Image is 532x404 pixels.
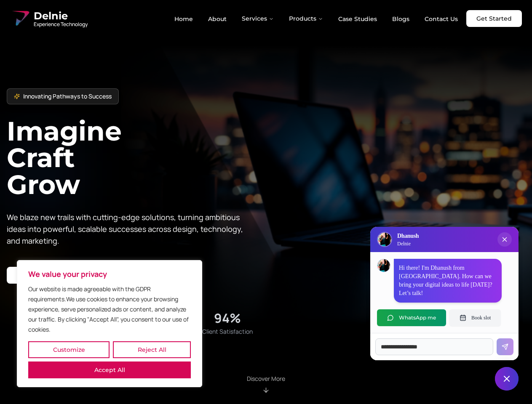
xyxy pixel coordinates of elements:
[10,8,30,29] img: Delnie Logo
[34,21,88,28] span: Experience Technology
[247,375,285,394] div: Scroll to About section
[28,341,110,358] button: Customize
[168,12,200,26] a: Home
[247,375,285,383] p: Discover More
[168,10,465,27] nav: Main
[201,12,233,26] a: About
[7,118,266,197] h1: Imagine Craft Grow
[34,9,88,23] span: Delnie
[377,259,390,272] img: Dhanush
[331,12,384,26] a: Case Studies
[7,267,103,284] a: Start your project with us
[385,12,416,26] a: Blogs
[28,284,191,335] p: Our website is made agreeable with the GDPR requirements.We use cookies to enhance your browsing ...
[378,233,391,246] img: Delnie Logo
[497,232,512,247] button: Close chat popup
[235,10,281,27] button: Services
[214,311,241,326] div: 94%
[449,309,501,326] button: Book slot
[28,361,191,378] button: Accept All
[202,327,253,336] span: Client Satisfaction
[28,269,191,279] p: We value your privacy
[7,211,249,247] p: We blaze new trails with cutting-edge solutions, turning ambitious ideas into powerful, scalable ...
[397,240,419,247] p: Delnie
[397,232,419,240] h3: Dhanush
[466,10,522,27] a: Get Started
[113,341,191,358] button: Reject All
[495,367,519,391] button: Close chat
[418,12,465,26] a: Contact Us
[399,264,497,298] p: Hi there! I'm Dhanush from [GEOGRAPHIC_DATA]. How can we bring your digital ideas to life [DATE]?...
[10,8,88,29] a: Delnie Logo Full
[377,309,446,326] button: WhatsApp me
[282,10,330,27] button: Products
[23,92,112,101] span: Innovating Pathways to Success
